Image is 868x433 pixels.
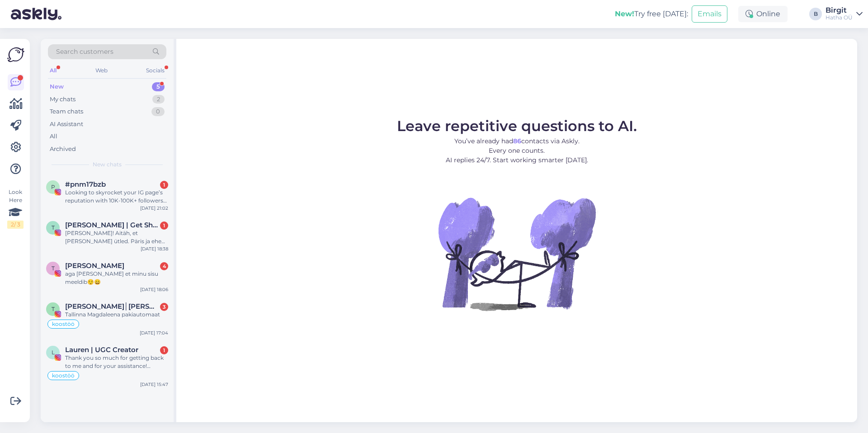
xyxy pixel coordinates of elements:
[826,14,853,21] div: Hatha OÜ
[152,82,165,91] div: 5
[151,107,165,116] div: 0
[65,302,159,311] span: Timo Oja│Eluhäkker│Koolitaja
[65,354,168,370] div: Thank you so much for getting back to me and for your assistance! Warmly, Lauren 🫶🏼
[50,145,76,154] div: Archived
[56,47,113,56] span: Search customers
[826,7,863,21] a: BirgitHatha OÜ
[50,132,57,141] div: All
[50,95,75,104] div: My chats
[65,188,168,205] div: Looking to skyrocket your IG page’s reputation with 10K-100K+ followers instantly? 🚀 🔥 HQ Followe...
[65,262,124,270] span: Thomas Tomp
[50,120,83,129] div: AI Assistant
[52,306,55,312] span: T
[152,95,165,104] div: 2
[160,346,168,354] div: 1
[140,286,168,293] div: [DATE] 18:06
[50,82,64,91] div: New
[48,65,58,76] div: All
[52,265,55,272] span: T
[160,221,168,230] div: 1
[52,373,75,378] span: koostöö
[140,329,168,336] div: [DATE] 17:04
[615,9,634,18] b: New!
[52,224,55,231] span: T
[65,221,159,229] span: Timo Porval | Get Sh!t Done
[7,188,24,229] div: Look Here
[826,7,853,14] div: Birgit
[140,381,168,388] div: [DATE] 15:47
[397,117,637,135] span: Leave repetitive questions to AI.
[140,205,168,212] div: [DATE] 21:02
[160,303,168,311] div: 3
[93,160,122,169] span: New chats
[65,270,168,286] div: aga [PERSON_NAME] et minu sisu meeldib😌😄
[65,229,168,245] div: [PERSON_NAME]! Aitäh, et [PERSON_NAME] ütled. Päris ja ehe olla on lihtsam ja see tõesti üks minu...
[144,65,166,76] div: Socials
[809,8,822,20] div: B
[51,184,55,190] span: p
[615,9,688,19] div: Try free [DATE]:
[160,262,168,270] div: 4
[692,5,727,23] button: Emails
[52,321,75,327] span: koostöö
[160,181,168,189] div: 1
[513,137,521,145] b: 86
[738,6,788,22] div: Online
[141,245,168,252] div: [DATE] 18:38
[65,180,106,188] span: #pnm17bzb
[65,346,138,354] span: Lauren | UGC Creator
[94,65,109,76] div: Web
[50,107,83,116] div: Team chats
[397,136,637,165] p: You’ve already had contacts via Askly. Every one counts. AI replies 24/7. Start working smarter [...
[435,172,598,335] img: No Chat active
[52,349,55,356] span: L
[7,221,24,229] div: 2 / 3
[7,46,24,63] img: Askly Logo
[65,311,168,319] div: Tallinna Magdaleena pakiautomaat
